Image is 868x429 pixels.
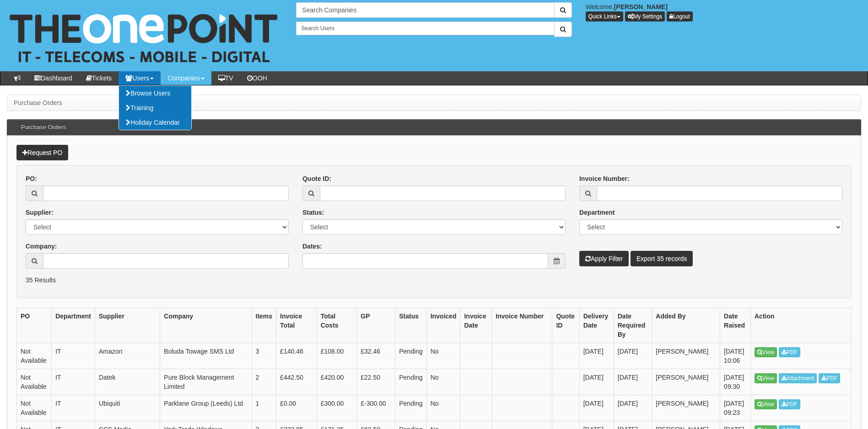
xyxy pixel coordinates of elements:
[26,242,57,251] label: Company:
[317,395,357,421] td: £300.00
[160,369,252,395] td: Pure Block Management Limited
[625,11,665,21] a: My Settings
[614,395,652,421] td: [DATE]
[26,208,54,217] label: Supplier:
[579,208,615,217] label: Department
[302,208,324,217] label: Status:
[614,3,668,11] b: [PERSON_NAME]
[779,373,817,383] a: Attachment
[395,395,426,421] td: Pending
[317,308,357,343] th: Total Costs
[252,369,276,395] td: 2
[119,71,161,85] a: Users
[296,21,554,35] input: Search Users
[252,308,276,343] th: Items
[161,71,211,85] a: Companies
[755,399,777,409] a: View
[426,343,460,369] td: No
[586,11,623,21] button: Quick Links
[779,347,800,357] a: PDF
[302,242,322,251] label: Dates:
[95,369,160,395] td: Datek
[26,174,37,183] label: PO:
[579,308,614,343] th: Delivery Date
[276,308,317,343] th: Invoice Total
[17,369,52,395] td: Not Available
[95,395,160,421] td: Ubiquiti
[614,308,652,343] th: Date Required By
[579,251,629,266] button: Apply Filter
[52,343,95,369] td: IT
[296,2,554,18] input: Search Companies
[357,395,395,421] td: £-300.00
[426,308,460,343] th: Invoiced
[395,343,426,369] td: Pending
[276,395,317,421] td: £0.00
[614,369,652,395] td: [DATE]
[52,369,95,395] td: IT
[631,251,693,266] a: Export 35 records
[160,395,252,421] td: Parklane Group (Leeds) Ltd
[395,369,426,395] td: Pending
[357,369,395,395] td: £22.50
[614,343,652,369] td: [DATE]
[357,308,395,343] th: GP
[357,343,395,369] td: £32.46
[751,308,852,343] th: Action
[652,369,720,395] td: [PERSON_NAME]
[17,395,52,421] td: Not Available
[240,71,274,85] a: OOH
[276,369,317,395] td: £442.50
[26,275,842,285] p: 35 Results
[52,395,95,421] td: IT
[252,395,276,421] td: 1
[119,115,191,130] a: Holiday Calendar
[119,101,191,115] a: Training
[492,308,552,343] th: Invoice Number
[579,369,614,395] td: [DATE]
[317,343,357,369] td: £108.00
[720,369,751,395] td: [DATE] 09:30
[27,71,79,85] a: Dashboard
[720,395,751,421] td: [DATE] 09:23
[579,2,868,21] div: Welcome,
[579,395,614,421] td: [DATE]
[95,308,160,343] th: Supplier
[652,308,720,343] th: Added By
[317,369,357,395] td: £420.00
[52,308,95,343] th: Department
[426,395,460,421] td: No
[460,308,492,343] th: Invoice Date
[652,395,720,421] td: [PERSON_NAME]
[17,308,52,343] th: PO
[16,120,70,135] h3: Purchase Orders
[211,71,240,85] a: TV
[667,11,693,21] a: Logout
[779,399,800,409] a: PDF
[14,98,62,107] li: Purchase Orders
[276,343,317,369] td: £140.46
[79,71,119,85] a: Tickets
[17,343,52,369] td: Not Available
[819,373,840,383] a: PDF
[579,343,614,369] td: [DATE]
[395,308,426,343] th: Status
[552,308,579,343] th: Quote ID
[755,347,777,357] a: View
[426,369,460,395] td: No
[252,343,276,369] td: 3
[720,308,751,343] th: Date Raised
[579,174,630,183] label: Invoice Number:
[302,174,331,183] label: Quote ID:
[652,343,720,369] td: [PERSON_NAME]
[720,343,751,369] td: [DATE] 10:06
[119,86,191,101] a: Browse Users
[755,373,777,383] a: View
[160,343,252,369] td: Boluda Towage SMS Ltd
[160,308,252,343] th: Company
[16,145,68,160] a: Request PO
[95,343,160,369] td: Amazon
